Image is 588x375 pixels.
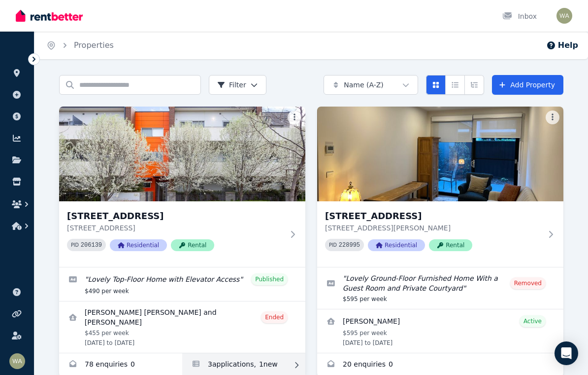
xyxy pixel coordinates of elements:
[344,80,384,90] span: Name (A-Z)
[59,301,305,353] a: View details for Amrinder Singh Gill and Babaljeet kaur Brar
[81,242,102,249] code: 206139
[34,32,126,59] nav: Breadcrumb
[59,107,305,267] a: 49/301 Flemington Road, Franklin[STREET_ADDRESS][STREET_ADDRESS]PID 206139ResidentialRental
[74,40,114,50] a: Properties
[492,75,563,95] a: Add Property
[464,75,484,95] button: Expanded list view
[426,75,484,95] div: View options
[429,239,472,251] span: Rental
[67,223,284,233] p: [STREET_ADDRESS]
[368,239,425,251] span: Residential
[339,242,360,249] code: 228995
[59,267,305,301] a: Edit listing: Lovely Top-Floor Home with Elevator Access
[59,107,305,201] img: 49/301 Flemington Road, Franklin
[317,107,563,201] img: 55/5 Hely Street, Griffith
[426,75,446,95] button: Card view
[546,39,578,51] button: Help
[324,75,418,95] button: Name (A-Z)
[317,309,563,353] a: View details for Esra Wrour
[288,111,301,124] button: More options
[325,223,542,233] p: [STREET_ADDRESS][PERSON_NAME]
[502,11,537,21] div: Inbox
[317,267,563,309] a: Edit listing: Lovely Ground-Floor Furnished Home With a Guest Room and Private Courtyard
[209,75,266,95] button: Filter
[217,80,246,90] span: Filter
[171,239,214,251] span: Rental
[445,75,465,95] button: Compact list view
[325,209,542,223] h3: [STREET_ADDRESS]
[71,242,79,248] small: PID
[9,353,25,369] img: Wai Au
[16,8,83,23] img: RentBetter
[110,239,167,251] span: Residential
[329,242,337,248] small: PID
[555,341,578,365] div: Open Intercom Messenger
[67,209,284,223] h3: [STREET_ADDRESS]
[317,107,563,267] a: 55/5 Hely Street, Griffith[STREET_ADDRESS][STREET_ADDRESS][PERSON_NAME]PID 228995ResidentialRental
[546,111,559,124] button: More options
[556,8,572,24] img: Wai Au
